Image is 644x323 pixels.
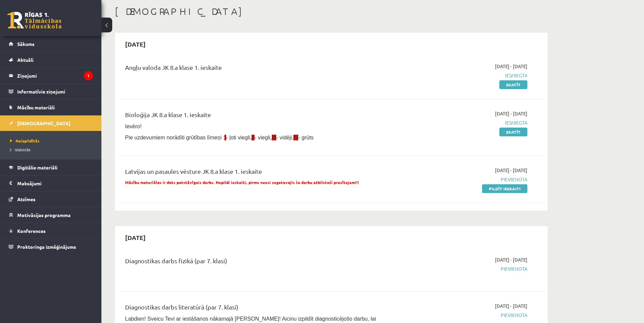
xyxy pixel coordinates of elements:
[9,191,93,207] a: Atzīmes
[400,176,527,183] span: Pievienota
[17,176,93,191] legend: Maksājumi
[118,36,152,52] h2: [DATE]
[9,36,93,52] a: Sākums
[125,135,314,140] span: Pie uzdevumiem norādīti grūtības līmeņi : - ļoti viegli, - viegli, - vidēji, - grūts
[9,239,93,254] a: Proktoringa izmēģinājums
[10,138,40,143] span: Neizpildītās
[17,57,33,63] span: Aktuāli
[495,167,527,174] span: [DATE] - [DATE]
[9,68,93,83] a: Ziņojumi1
[9,84,93,99] a: Informatīvie ziņojumi
[118,230,152,245] h2: [DATE]
[17,41,34,47] span: Sākums
[125,63,390,75] div: Angļu valoda JK 8.a klase 1. ieskaite
[125,110,390,123] div: Bioloģija JK 8.a klase 1. ieskaite
[293,135,298,140] span: IV
[17,228,46,234] span: Konferences
[17,68,93,83] legend: Ziņojumi
[499,128,527,136] a: Skatīt
[9,52,93,68] a: Aktuāli
[17,244,76,250] span: Proktoringa izmēģinājums
[125,302,390,315] div: Diagnostikas darbs literatūrā (par 7. klasi)
[482,184,527,193] a: Pildīt ieskaiti
[9,160,93,175] a: Digitālie materiāli
[17,84,93,99] legend: Informatīvie ziņojumi
[115,6,548,17] h1: [DEMOGRAPHIC_DATA]
[9,100,93,115] a: Mācību materiāli
[252,135,255,140] span: II
[10,146,95,153] a: Izlabotās
[125,124,142,129] span: Ievēro!
[272,135,276,140] span: III
[9,176,93,191] a: Maksājumi
[125,180,359,185] span: Mācību materiālos ir dots patstāvīgais darbs. Nepildi ieskaiti, pirms neesi sagatavojis šo darbu ...
[17,212,71,218] span: Motivācijas programma
[499,80,527,89] a: Skatīt
[125,256,390,269] div: Diagnostikas darbs fizikā (par 7. klasi)
[84,71,93,80] i: 1
[10,138,95,144] a: Neizpildītās
[17,104,55,110] span: Mācību materiāli
[7,12,62,29] a: Rīgas 1. Tālmācības vidusskola
[17,120,70,126] span: [DEMOGRAPHIC_DATA]
[224,135,226,140] span: I
[9,223,93,239] a: Konferences
[17,196,35,202] span: Atzīmes
[400,265,527,272] span: Pievienota
[495,63,527,70] span: [DATE] - [DATE]
[400,119,527,126] span: Iesniegta
[9,207,93,223] a: Motivācijas programma
[400,312,527,319] span: Pievienota
[400,72,527,79] span: Iesniegta
[495,302,527,309] span: [DATE] - [DATE]
[17,164,57,170] span: Digitālie materiāli
[495,110,527,117] span: [DATE] - [DATE]
[495,256,527,263] span: [DATE] - [DATE]
[9,115,93,131] a: [DEMOGRAPHIC_DATA]
[125,167,390,179] div: Latvijas un pasaules vēsture JK 8.a klase 1. ieskaite
[10,147,30,152] span: Izlabotās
